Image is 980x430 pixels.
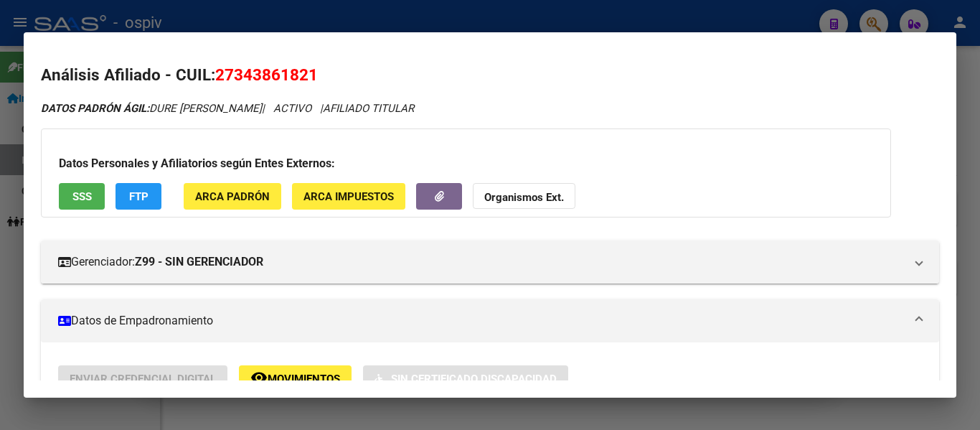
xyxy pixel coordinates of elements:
[239,365,352,392] button: Movimientos
[292,183,405,210] button: ARCA Impuestos
[215,65,318,84] span: 27343861821
[184,183,281,210] button: ARCA Padrón
[59,183,105,210] button: SSS
[129,190,149,203] span: FTP
[41,299,939,342] mat-expansion-panel-header: Datos de Empadronamiento
[58,253,905,271] mat-panel-title: Gerenciador:
[116,183,161,210] button: FTP
[268,373,340,385] span: Movimientos
[250,369,268,386] mat-icon: remove_red_eye
[72,190,92,203] span: SSS
[363,365,568,392] button: Sin Certificado Discapacidad
[323,102,414,115] span: AFILIADO TITULAR
[58,312,905,329] mat-panel-title: Datos de Empadronamiento
[41,240,939,284] mat-expansion-panel-header: Gerenciador:Z99 - SIN GERENCIADOR
[41,102,149,115] strong: DATOS PADRÓN ÁGIL:
[59,155,873,172] h3: Datos Personales y Afiliatorios según Entes Externos:
[58,365,227,392] button: Enviar Credencial Digital
[70,373,216,385] span: Enviar Credencial Digital
[391,373,557,385] span: Sin Certificado Discapacidad
[41,63,939,88] h2: Análisis Afiliado - CUIL:
[473,183,575,210] button: Organismos Ext.
[41,102,262,115] span: DURE [PERSON_NAME]
[195,190,270,203] span: ARCA Padrón
[41,102,414,115] i: | ACTIVO |
[484,191,564,204] strong: Organismos Ext.
[135,253,263,271] strong: Z99 - SIN GERENCIADOR
[931,381,966,416] iframe: Intercom live chat
[303,190,394,203] span: ARCA Impuestos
